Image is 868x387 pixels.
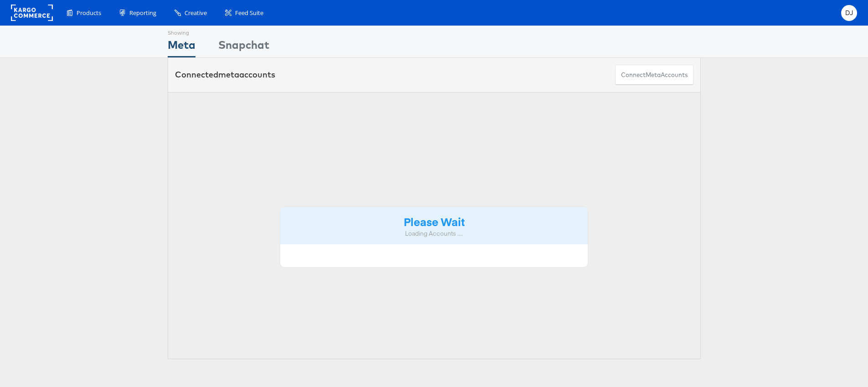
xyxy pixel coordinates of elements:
span: Products [77,9,101,17]
strong: Please Wait [404,214,465,229]
div: Meta [168,37,195,57]
span: Reporting [129,9,156,17]
span: Feed Suite [235,9,263,17]
div: Showing [168,26,195,37]
span: meta [646,71,661,79]
span: DJ [845,10,853,16]
div: Snapchat [218,37,269,57]
span: meta [218,69,239,80]
button: ConnectmetaAccounts [615,65,693,85]
div: Loading Accounts .... [287,229,581,238]
div: Connected accounts [175,69,275,81]
span: Creative [185,9,207,17]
